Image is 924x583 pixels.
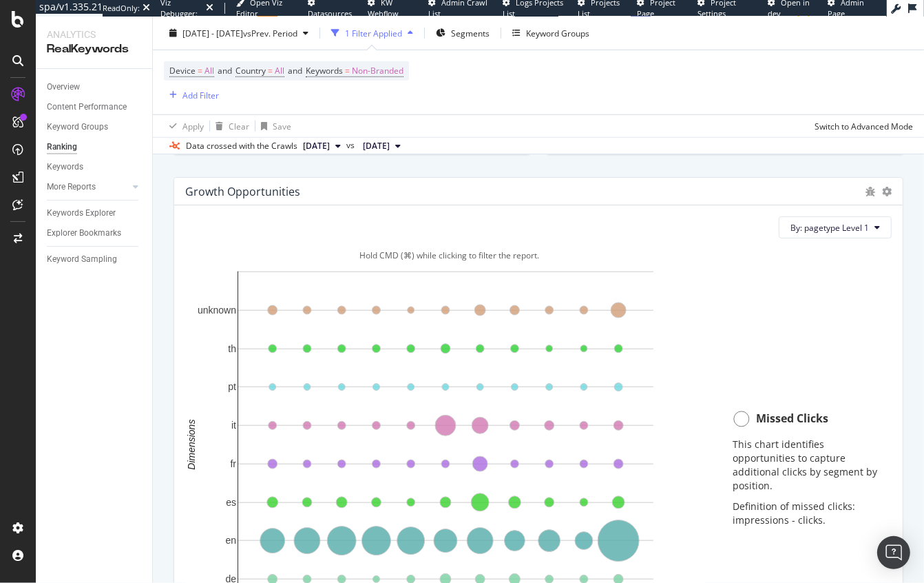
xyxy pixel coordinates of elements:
div: Data crossed with the Crawls [186,140,297,152]
span: = [345,65,350,76]
button: Segments [430,22,495,44]
text: es [226,497,236,508]
text: pt [228,382,236,393]
div: Keyword Groups [47,120,108,134]
button: Save [255,115,291,137]
span: 2025 Jun. 29th [303,140,330,152]
button: [DATE] [357,138,406,154]
span: = [268,65,273,76]
text: unknown [198,305,236,316]
div: 1 Filter Applied [345,27,402,39]
button: [DATE] - [DATE]vsPrev. Period [164,22,314,44]
div: Keyword Sampling [47,252,117,267]
button: Switch to Advanced Mode [809,115,913,137]
text: it [231,420,236,431]
span: vs [346,139,357,152]
span: Country [235,65,266,76]
div: Hold CMD (⌘) while clicking to filter the report. [185,249,714,261]
span: Device [169,65,196,76]
span: Non-Branded [352,61,403,81]
button: By: pagetype Level 1 [779,216,892,238]
div: Content Performance [47,100,127,114]
div: Switch to Advanced Mode [815,120,913,132]
span: = [198,65,202,76]
a: Explorer Bookmarks [47,226,143,241]
text: fr [230,459,236,470]
a: More Reports [47,180,129,194]
button: Clear [210,115,249,137]
span: Datasources [308,8,352,19]
a: Overview [47,80,143,94]
span: Missed Clicks [757,411,829,427]
div: Explorer Bookmarks [47,226,121,241]
span: 2024 Jun. 2nd [363,140,390,152]
span: vs Prev. Period [243,27,297,39]
span: All [204,61,214,81]
text: en [225,535,236,546]
button: [DATE] [297,138,346,154]
div: Open Intercom Messenger [877,536,910,569]
span: Segments [451,27,490,39]
text: Dimensions [186,420,197,470]
p: This chart identifies opportunities to capture additional clicks by segment by position. [733,438,879,493]
div: Ranking [47,140,77,154]
div: ReadOnly: [103,3,140,14]
div: Overview [47,80,80,94]
p: Definition of missed clicks: impressions - clicks. [733,500,879,527]
a: Content Performance [47,100,143,114]
div: Keyword Groups [526,27,589,39]
div: More Reports [47,180,96,194]
span: and [218,65,232,76]
div: Analytics [47,28,141,41]
span: [DATE] - [DATE] [182,27,243,39]
div: Keywords [47,160,83,174]
div: Growth Opportunities [185,185,300,198]
a: Keywords [47,160,143,174]
div: RealKeywords [47,41,141,57]
div: Clear [229,120,249,132]
a: Keyword Sampling [47,252,143,267]
div: bug [865,187,875,196]
div: Add Filter [182,89,219,101]
text: th [228,343,236,354]
a: Keywords Explorer [47,206,143,221]
button: Keyword Groups [507,22,595,44]
button: 1 Filter Applied [326,22,419,44]
button: Add Filter [164,87,219,103]
a: Ranking [47,140,143,154]
div: Save [273,120,291,132]
div: Keywords Explorer [47,206,116,221]
span: By: pagetype Level 1 [790,222,869,234]
span: Keywords [306,65,343,76]
div: Apply [182,120,204,132]
a: Keyword Groups [47,120,143,134]
span: and [288,65,302,76]
span: All [275,61,284,81]
button: Apply [164,115,204,137]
